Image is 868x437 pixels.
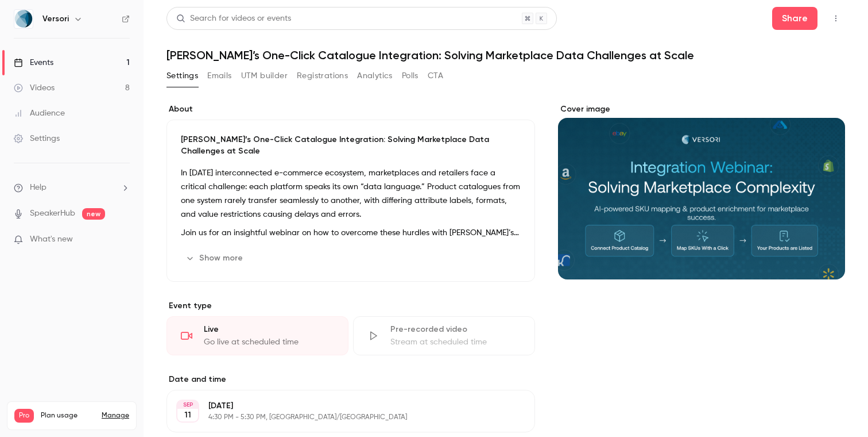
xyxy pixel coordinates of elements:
[14,182,130,194] li: help-dropdown-opener
[166,374,535,385] label: Date and time
[14,409,34,423] span: Pro
[402,67,418,85] button: Polls
[14,10,33,28] img: Versori
[181,249,250,267] button: Show more
[357,67,393,85] button: Analytics
[82,208,105,220] span: new
[204,336,334,348] div: Go live at scheduled time
[30,233,73,246] span: What's new
[208,400,474,412] p: [DATE]
[177,401,198,409] div: SEP
[208,413,474,422] p: 4:30 PM - 5:30 PM, [GEOGRAPHIC_DATA]/[GEOGRAPHIC_DATA]
[166,300,535,312] p: Event type
[14,108,65,119] div: Audience
[166,67,198,85] button: Settings
[181,226,521,240] p: Join us for an insightful webinar on how to overcome these hurdles with [PERSON_NAME]’s one-click...
[166,316,348,355] div: LiveGo live at scheduled time
[166,103,535,115] label: About
[390,336,521,348] div: Stream at scheduled time
[241,67,288,85] button: UTM builder
[176,13,291,25] div: Search for videos or events
[116,235,130,245] iframe: Noticeable Trigger
[428,67,443,85] button: CTA
[30,208,75,220] a: SpeakerHub
[207,67,231,85] button: Emails
[30,182,46,194] span: Help
[14,82,55,94] div: Videos
[181,166,521,221] p: In [DATE] interconnected e-commerce ecosystem, marketplaces and retailers face a critical challen...
[558,103,845,115] label: Cover image
[181,134,521,157] p: [PERSON_NAME]’s One-Click Catalogue Integration: Solving Marketplace Data Challenges at Scale
[297,67,348,85] button: Registrations
[42,13,69,25] h6: Versori
[41,411,95,420] span: Plan usage
[353,316,535,355] div: Pre-recorded videoStream at scheduled time
[204,324,334,335] div: Live
[184,409,191,421] p: 11
[102,411,129,420] a: Manage
[166,48,845,62] h1: [PERSON_NAME]’s One-Click Catalogue Integration: Solving Marketplace Data Challenges at Scale
[14,133,60,144] div: Settings
[558,103,845,279] section: Cover image
[14,57,53,68] div: Events
[772,7,817,30] button: Share
[390,324,521,335] div: Pre-recorded video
